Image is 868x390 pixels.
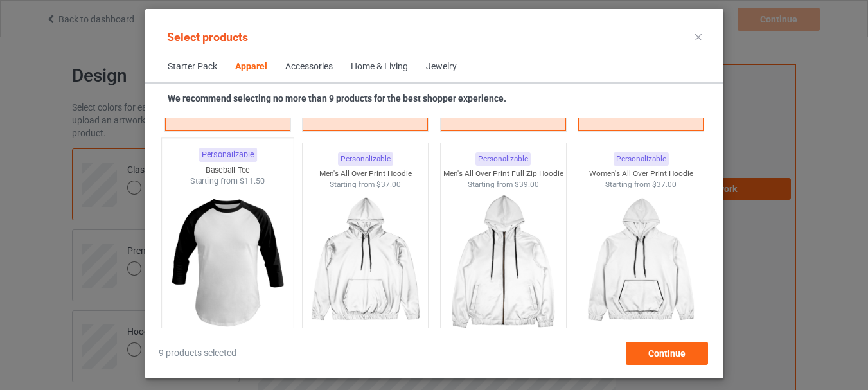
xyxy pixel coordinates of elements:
[475,152,531,166] div: Personalizable
[303,179,428,190] div: Starting from
[167,187,288,338] img: regular.jpg
[625,342,707,365] div: Continue
[445,190,560,333] img: regular.jpg
[168,93,506,103] strong: We recommend selecting no more than 9 products for the best shopper experience.
[303,168,428,179] div: Men's All Over Print Hoodie
[440,179,565,190] div: Starting from
[583,190,698,333] img: regular.jpg
[578,179,704,190] div: Starting from
[514,180,538,189] span: $39.00
[648,348,685,359] span: Continue
[159,347,236,360] span: 9 products selected
[426,60,457,73] div: Jewelry
[159,51,226,82] span: Starter Pack
[351,60,408,73] div: Home & Living
[239,177,265,186] span: $11.50
[337,152,393,166] div: Personalizable
[613,152,668,166] div: Personalizable
[199,148,256,162] div: Personalizable
[440,168,565,179] div: Men's All Over Print Full Zip Hoodie
[167,30,248,44] span: Select products
[161,176,293,187] div: Starting from
[235,60,267,73] div: Apparel
[376,180,401,189] span: $37.00
[308,190,423,333] img: regular.jpg
[652,180,677,189] span: $37.00
[285,60,333,73] div: Accessories
[578,168,704,179] div: Women's All Over Print Hoodie
[161,164,293,175] div: Baseball Tee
